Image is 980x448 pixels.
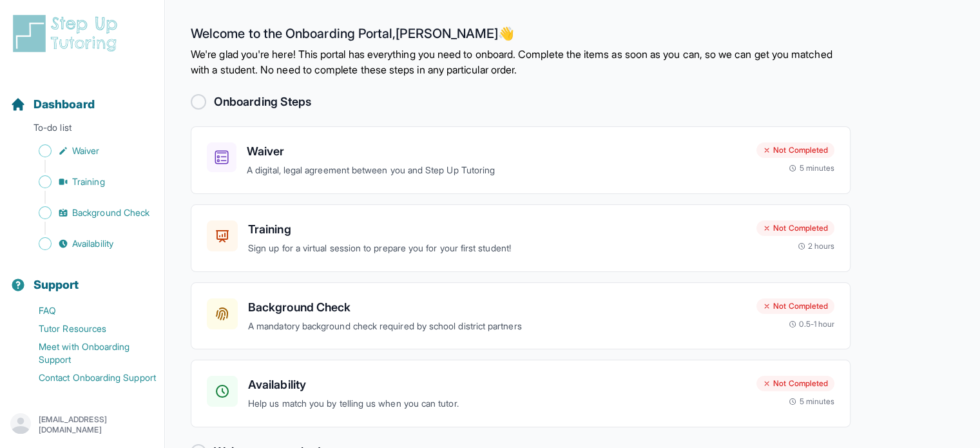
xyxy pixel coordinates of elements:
[191,282,850,350] a: Background CheckA mandatory background check required by school district partnersNot Completed0.5...
[756,220,834,236] div: Not Completed
[10,235,164,253] a: Availability
[10,13,125,54] img: logo
[248,319,746,334] p: A mandatory background check required by school district partners
[10,369,164,387] a: Contact Onboarding Support
[789,163,834,173] div: 5 minutes
[10,302,164,320] a: FAQ
[247,163,746,178] p: A digital, legal agreement between you and Step Up Tutoring
[10,320,164,338] a: Tutor Resources
[10,142,164,160] a: Waiver
[756,142,834,158] div: Not Completed
[789,396,834,407] div: 5 minutes
[248,376,746,394] h3: Availability
[191,26,850,46] h2: Welcome to the Onboarding Portal, [PERSON_NAME] 👋
[72,237,113,250] span: Availability
[214,93,311,111] h2: Onboarding Steps
[34,276,79,294] span: Support
[72,206,149,219] span: Background Check
[34,95,95,113] span: Dashboard
[5,121,159,139] p: To-do list
[72,144,99,157] span: Waiver
[5,75,159,119] button: Dashboard
[10,204,164,222] a: Background Check
[5,255,159,299] button: Support
[72,175,105,188] span: Training
[10,173,164,191] a: Training
[10,413,154,436] button: [EMAIL_ADDRESS][DOMAIN_NAME]
[756,298,834,314] div: Not Completed
[248,396,746,411] p: Help us match you by telling us when you can tutor.
[248,220,746,239] h3: Training
[247,142,746,161] h3: Waiver
[248,241,746,256] p: Sign up for a virtual session to prepare you for your first student!
[789,319,834,329] div: 0.5-1 hour
[756,376,834,391] div: Not Completed
[191,204,850,272] a: TrainingSign up for a virtual session to prepare you for your first student!Not Completed2 hours
[248,298,746,317] h3: Background Check
[10,95,95,113] a: Dashboard
[10,338,164,369] a: Meet with Onboarding Support
[191,46,850,77] p: We're glad you're here! This portal has everything you need to onboard. Complete the items as soo...
[798,241,835,251] div: 2 hours
[191,360,850,427] a: AvailabilityHelp us match you by telling us when you can tutor.Not Completed5 minutes
[39,414,154,435] p: [EMAIL_ADDRESS][DOMAIN_NAME]
[191,126,850,194] a: WaiverA digital, legal agreement between you and Step Up TutoringNot Completed5 minutes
